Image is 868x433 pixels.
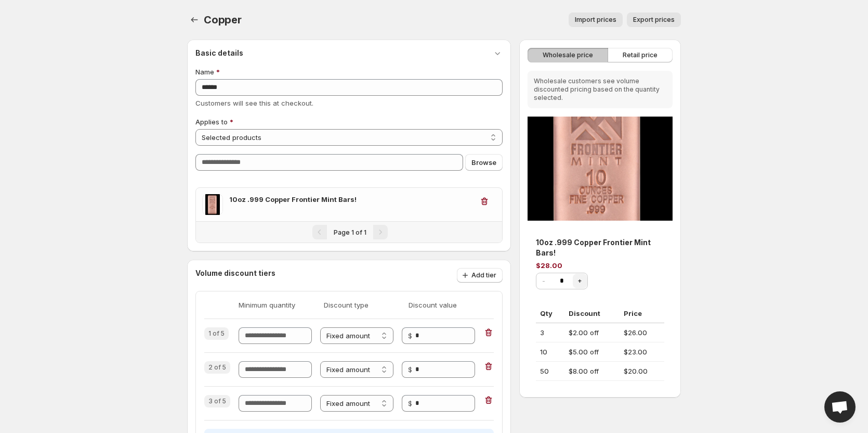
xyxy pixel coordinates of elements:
[239,300,315,310] span: Minimum quantity
[573,274,587,288] button: +
[195,99,313,107] span: Customers will see this at checkout.
[536,342,564,362] td: 10
[536,304,564,323] th: Qty
[564,323,620,342] td: $2.00 off
[195,118,228,126] span: Applies to
[208,329,225,338] span: 1 of 5
[633,16,675,24] span: Export prices
[536,362,564,381] td: 50
[196,221,502,243] nav: Pagination
[624,367,648,375] span: $20.00
[334,228,366,236] span: Page 1 of 1
[627,12,681,27] button: Export prices
[324,300,401,310] span: Discount type
[543,51,593,59] span: Wholesale price
[457,268,503,283] button: Add tier
[471,271,496,279] span: Add tier
[624,348,647,356] span: $23.00
[536,323,564,342] td: 3
[195,68,214,76] span: Name
[575,16,616,24] span: Import prices
[208,397,226,405] span: 3 of 5
[528,48,608,62] button: Wholesale price
[195,268,275,283] h3: Volume discount tiers
[208,363,226,372] span: 2 of 5
[528,117,673,221] img: 10oz .999 Copper Frontier Mint Bars!
[536,237,664,258] h3: 10oz .999 Copper Frontier Mint Bars!
[408,332,412,340] span: $
[534,77,666,102] p: Wholesale customers see volume discounted pricing based on the quantity selected.
[471,157,496,168] span: Browse
[620,304,664,323] th: Price
[569,12,623,27] button: Import prices
[623,51,657,59] span: Retail price
[409,300,485,310] span: Discount value
[229,194,473,205] h3: 10oz .999 Copper Frontier Mint Bars!
[577,277,582,285] span: +
[824,391,856,423] div: Open chat
[624,328,647,337] span: $26.00
[408,365,412,374] span: $
[465,154,503,171] button: Browse
[564,304,620,323] th: Discount
[608,48,673,62] button: Retail price
[195,48,243,58] h3: Basic details
[408,399,412,407] span: $
[536,261,562,270] span: $28.00
[204,14,242,26] span: Copper
[564,342,620,362] td: $5.00 off
[564,362,620,381] td: $8.00 off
